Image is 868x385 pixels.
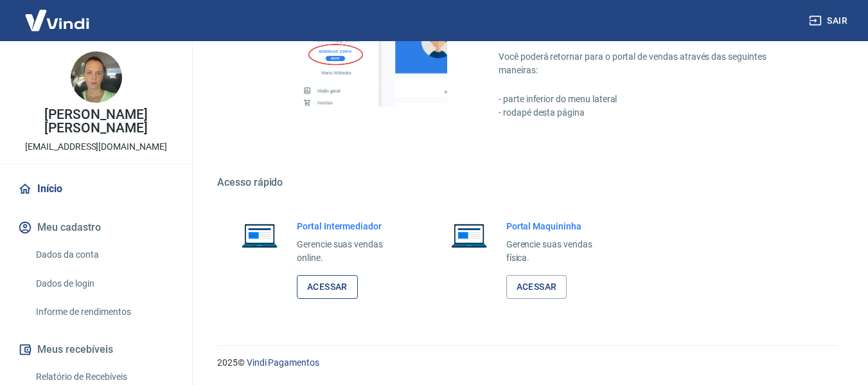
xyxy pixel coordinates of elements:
a: Dados de login [31,271,177,297]
button: Meus recebíveis [15,336,177,364]
a: Início [15,175,177,203]
button: Sair [806,9,853,33]
img: Vindi [15,1,99,40]
a: Acessar [506,275,567,299]
p: 2025 © [217,356,837,370]
a: Vindi Pagamentos [247,357,319,368]
h5: Acesso rápido [217,176,837,189]
a: Dados da conta [31,242,177,268]
p: - parte inferior do menu lateral [499,93,806,106]
p: Gerencie suas vendas física. [506,238,613,265]
button: Meu cadastro [15,213,177,242]
img: Imagem de um notebook aberto [233,220,287,251]
p: [PERSON_NAME] [PERSON_NAME] [10,108,182,135]
img: Imagem de um notebook aberto [442,220,496,251]
h6: Portal Intermediador [297,220,403,233]
h6: Portal Maquininha [506,220,613,233]
a: Acessar [297,275,358,299]
p: [EMAIL_ADDRESS][DOMAIN_NAME] [25,140,167,154]
img: 15d61fe2-2cf3-463f-abb3-188f2b0ad94a.jpeg [71,51,122,103]
p: - rodapé desta página [499,106,806,120]
p: Você poderá retornar para o portal de vendas através das seguintes maneiras: [499,50,806,77]
p: Gerencie suas vendas online. [297,238,403,265]
a: Informe de rendimentos [31,299,177,325]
